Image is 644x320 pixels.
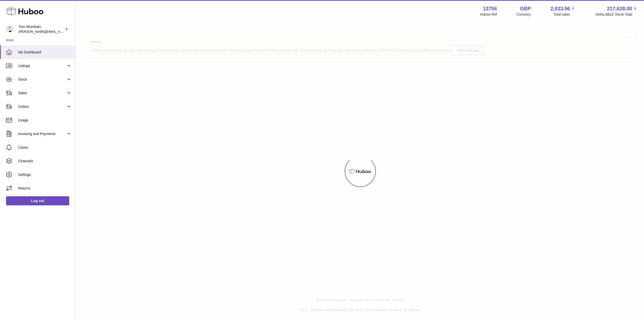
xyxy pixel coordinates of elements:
span: Usage [18,118,71,123]
a: 2,023.56 Total sales [551,5,576,17]
img: philip.carroll@twowombats.com [6,25,14,33]
span: My Dashboard [18,50,71,55]
span: 217,628.00 [607,5,632,12]
strong: GBP [520,5,531,12]
div: Two Wombats [19,24,64,34]
div: Currency [517,12,531,17]
span: Returns [18,186,71,191]
strong: 13756 [483,5,497,12]
span: Orders [18,104,66,109]
span: [PERSON_NAME][EMAIL_ADDRESS][PERSON_NAME][DOMAIN_NAME] [19,29,128,34]
span: Cases [18,145,71,150]
a: 217,628.00 AVAILABLE Stock Total [595,5,638,17]
span: Sales [18,91,66,95]
a: Log out [6,196,69,205]
span: Channels [18,159,71,164]
span: 2,023.56 [551,5,570,12]
span: Stock [18,77,66,82]
span: Settings [18,172,71,177]
span: Listings [18,63,66,68]
span: Total sales [553,12,576,17]
div: Huboo Ref [480,12,497,17]
span: Invoicing and Payments [18,132,66,136]
span: AVAILABLE Stock Total [595,12,638,17]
